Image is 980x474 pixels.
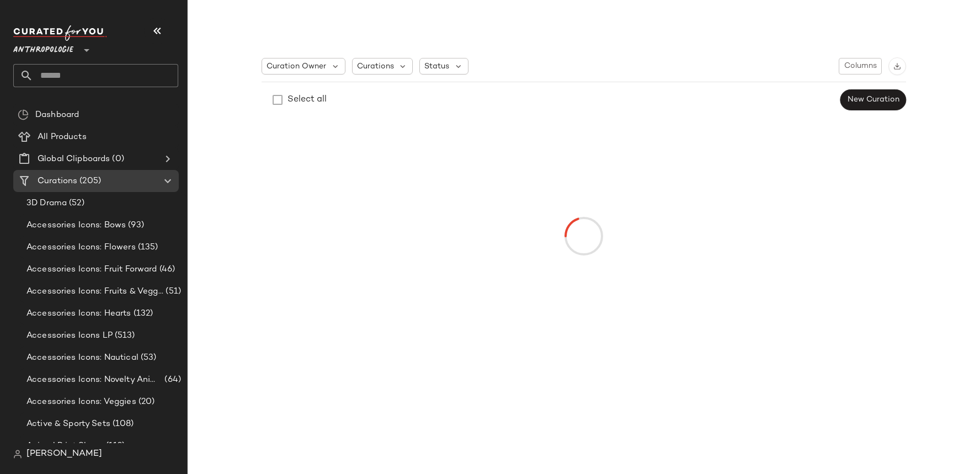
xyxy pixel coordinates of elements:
[38,153,110,166] span: Global Clipboards
[38,175,77,188] span: Curations
[26,351,139,364] span: Accessories Icons: Nautical
[26,396,136,408] span: Accessories Icons: Veggies
[26,219,126,232] span: Accessories Icons: Bows
[26,448,102,461] span: [PERSON_NAME]
[26,329,113,342] span: Accessories Icons LP
[357,61,394,72] span: Curations
[163,285,181,298] span: (51)
[26,374,162,386] span: Accessories Icons: Novelty Animal
[113,329,135,342] span: (513)
[18,109,29,120] img: svg%3e
[267,61,326,72] span: Curation Owner
[26,241,136,254] span: Accessories Icons: Flowers
[77,175,101,188] span: (205)
[136,241,158,254] span: (135)
[26,197,67,210] span: 3D Drama
[26,440,104,452] span: Animal Print Shoes
[847,95,899,104] span: New Curation
[26,307,131,320] span: Accessories Icons: Hearts
[131,307,153,320] span: (132)
[157,263,175,276] span: (46)
[26,263,157,276] span: Accessories Icons: Fruit Forward
[104,440,125,452] span: (112)
[13,450,22,459] img: svg%3e
[26,418,110,430] span: Active & Sporty Sets
[844,62,877,71] span: Columns
[840,89,906,110] button: New Curation
[287,93,327,106] div: Select all
[424,61,449,72] span: Status
[35,109,79,121] span: Dashboard
[136,396,155,408] span: (20)
[13,38,73,57] span: Anthropologie
[126,219,144,232] span: (93)
[38,131,87,143] span: All Products
[110,418,134,430] span: (108)
[162,374,181,386] span: (64)
[110,153,124,166] span: (0)
[839,58,882,74] button: Columns
[67,197,84,210] span: (52)
[13,25,107,41] img: cfy_white_logo.C9jOOHJF.svg
[26,285,163,298] span: Accessories Icons: Fruits & Veggies
[139,351,157,364] span: (53)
